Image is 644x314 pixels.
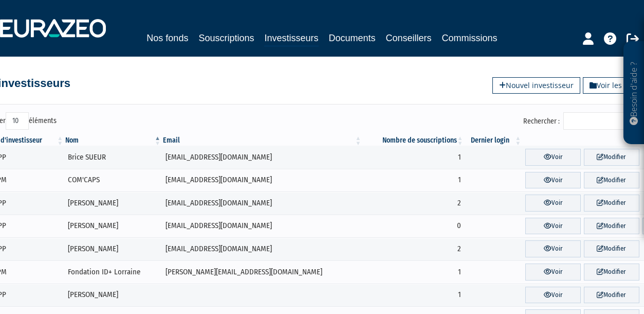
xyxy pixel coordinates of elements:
[362,260,464,284] td: 1
[162,135,362,146] th: Email : activer pour trier la colonne par ordre croissant
[584,264,639,281] a: Modifier
[525,287,581,304] a: Voir
[362,215,464,238] td: 0
[198,31,254,45] a: Souscriptions
[525,264,581,281] a: Voir
[64,146,162,169] td: Brice SUEUR
[525,240,581,257] a: Voir
[64,215,162,238] td: [PERSON_NAME]
[264,31,318,47] a: Investisseurs
[362,284,464,307] td: 1
[362,135,464,146] th: Nombre de souscriptions : activer pour trier la colonne par ordre croissant
[465,135,523,146] th: Dernier login : activer pour trier la colonne par ordre croissant
[329,31,376,45] a: Documents
[584,195,639,212] a: Modifier
[6,112,29,130] select: Afficheréléments
[386,31,432,45] a: Conseillers
[628,47,640,139] p: Besoin d'aide ?
[362,237,464,260] td: 2
[162,146,362,169] td: [EMAIL_ADDRESS][DOMAIN_NAME]
[492,77,580,94] a: Nouvel investisseur
[162,215,362,238] td: [EMAIL_ADDRESS][DOMAIN_NAME]
[584,218,639,235] a: Modifier
[525,172,581,189] a: Voir
[64,237,162,260] td: [PERSON_NAME]
[525,149,581,166] a: Voir
[442,31,498,45] a: Commissions
[584,172,639,189] a: Modifier
[162,260,362,284] td: [PERSON_NAME][EMAIL_ADDRESS][DOMAIN_NAME]
[162,191,362,215] td: [EMAIL_ADDRESS][DOMAIN_NAME]
[362,146,464,169] td: 1
[584,240,639,257] a: Modifier
[162,169,362,192] td: [EMAIL_ADDRESS][DOMAIN_NAME]
[362,191,464,215] td: 2
[64,169,162,192] td: COM'CAPS
[146,31,188,45] a: Nos fonds
[64,135,162,146] th: Nom : activer pour trier la colonne par ordre d&eacute;croissant
[64,284,162,307] td: [PERSON_NAME]
[525,195,581,212] a: Voir
[362,169,464,192] td: 1
[64,260,162,284] td: Fondation ID+ Lorraine
[64,191,162,215] td: [PERSON_NAME]
[162,237,362,260] td: [EMAIL_ADDRESS][DOMAIN_NAME]
[525,218,581,235] a: Voir
[584,287,639,304] a: Modifier
[584,149,639,166] a: Modifier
